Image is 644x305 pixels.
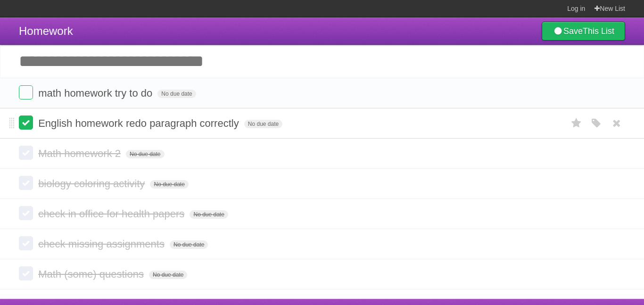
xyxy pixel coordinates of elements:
[157,90,196,98] span: No due date
[19,176,33,190] label: Done
[38,238,167,250] span: check missing assignments
[38,208,187,220] span: check in office for health papers
[149,271,187,279] span: No due date
[568,115,586,131] label: Star task
[38,268,146,280] span: Math (some) questions
[19,115,33,130] label: Done
[38,87,155,99] span: math homework try to do
[19,25,73,37] span: Homework
[38,178,147,190] span: biology coloring activity
[170,240,208,249] span: No due date
[19,85,33,99] label: Done
[19,146,33,160] label: Done
[244,120,282,128] span: No due date
[19,236,33,250] label: Done
[38,148,123,159] span: Math homework 2
[190,210,228,219] span: No due date
[583,26,614,36] b: This List
[150,180,188,189] span: No due date
[38,117,241,129] span: English homework redo paragraph correctly
[19,206,33,220] label: Done
[19,266,33,280] label: Done
[542,22,625,41] a: SaveThis List
[126,150,164,158] span: No due date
